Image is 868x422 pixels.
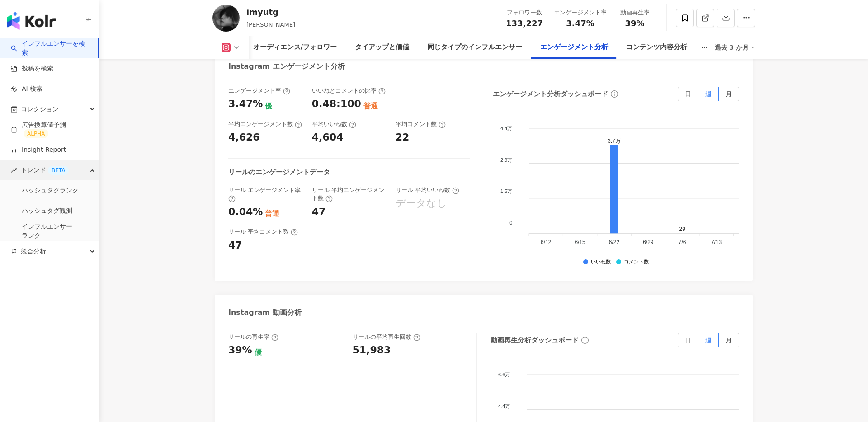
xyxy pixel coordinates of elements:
div: 過去 3 か月 [715,40,755,55]
div: 優 [255,347,262,357]
div: エンゲージメント率 [228,87,290,95]
tspan: 0 [510,220,513,225]
div: 4,626 [228,131,260,145]
tspan: 1.5万 [500,189,512,194]
div: 平均いいね数 [312,120,356,128]
div: エンゲージメント分析ダッシュボード [493,89,608,99]
span: 競合分析 [21,241,46,262]
span: rise [11,167,17,173]
div: 同じタイプのインフルエンサー [427,42,522,53]
a: searchインフルエンサーを検索 [11,39,91,57]
div: 普通 [265,209,279,219]
div: 動画再生分析ダッシュボード [491,336,579,345]
span: トレンド [21,160,69,180]
div: 平均エンゲージメント数 [228,120,302,128]
span: 週 [705,90,712,98]
span: コレクション [21,99,59,119]
a: ハッシュタグランク [22,186,79,195]
tspan: 4.4万 [498,403,510,409]
div: 39% [228,343,252,357]
span: 39% [625,19,644,28]
div: いいね数 [591,259,611,265]
div: リールのエンゲージメントデータ [228,168,330,177]
tspan: 7/13 [711,239,722,246]
div: BETA [48,166,69,175]
div: コンテンツ内容分析 [626,42,687,53]
span: 3.47% [566,19,594,28]
tspan: 6.6万 [498,372,510,377]
div: 普通 [363,101,378,111]
div: 動画再生率 [618,8,652,17]
tspan: 6/12 [541,239,552,246]
a: Insight Report [11,145,66,155]
div: データなし [396,197,447,211]
span: 日 [685,90,691,98]
span: 月 [726,90,732,98]
a: AI 検索 [11,84,42,94]
a: 投稿を検索 [11,64,53,73]
div: リールの再生率 [228,333,278,341]
a: ハッシュタグ観測 [22,206,72,216]
span: info-circle [609,89,619,99]
div: エンゲージメント分析 [540,42,608,53]
div: フォロワー数 [506,8,543,17]
tspan: 4.4万 [500,126,512,131]
a: 広告換算値予測ALPHA [11,121,92,139]
span: 133,227 [506,19,543,28]
img: KOL Avatar [212,5,240,32]
div: リール 平均エンゲージメント数 [312,186,387,202]
div: 優 [265,101,272,111]
div: リールの平均再生回数 [353,333,420,341]
div: 22 [396,131,410,145]
span: 週 [705,337,712,344]
div: 0.04% [228,205,263,219]
div: エンゲージメント率 [554,8,607,17]
div: Instagram エンゲージメント分析 [228,61,345,71]
div: リール 平均いいね数 [396,186,459,194]
tspan: 6/29 [643,239,654,246]
tspan: 2.9万 [500,157,512,163]
div: 平均コメント数 [396,120,446,128]
span: 日 [685,337,691,344]
div: 4,604 [312,131,344,145]
tspan: 6/22 [609,239,620,246]
div: 51,983 [353,343,391,357]
div: いいねとコメントの比率 [312,87,386,95]
img: logo [7,12,56,30]
tspan: 7/6 [679,239,686,246]
div: オーディエンス/フォロワー [253,42,337,53]
a: インフルエンサー ランク [22,222,72,240]
div: 3.47% [228,97,263,111]
div: リール エンゲージメント率 [228,186,303,202]
tspan: 6/15 [575,239,585,246]
span: 月 [726,337,732,344]
div: 47 [228,239,242,253]
div: imyutg [246,6,295,18]
div: コメント数 [624,259,649,265]
div: Instagram 動画分析 [228,308,302,318]
span: info-circle [580,335,590,345]
div: リール 平均コメント数 [228,228,298,236]
div: タイアップと価値 [355,42,409,53]
div: 47 [312,205,326,219]
div: 0.48:100 [312,97,361,111]
span: [PERSON_NAME] [246,21,295,28]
